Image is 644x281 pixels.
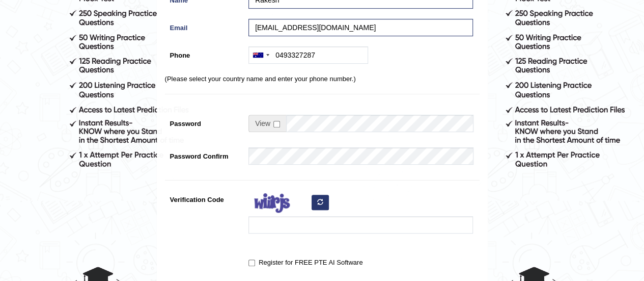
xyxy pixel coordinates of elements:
[165,115,244,129] label: Password
[165,46,244,60] label: Phone
[273,121,280,127] input: Show/Hide Password
[165,74,480,84] p: (Please select your country name and enter your phone number.)
[248,260,255,266] input: Register for FREE PTE AI Software
[165,191,244,205] label: Verification Code
[165,19,244,33] label: Email
[249,47,272,63] div: Australia: +61
[248,46,368,64] input: +61 412 345 678
[165,147,244,161] label: Password Confirm
[248,258,362,268] label: Register for FREE PTE AI Software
